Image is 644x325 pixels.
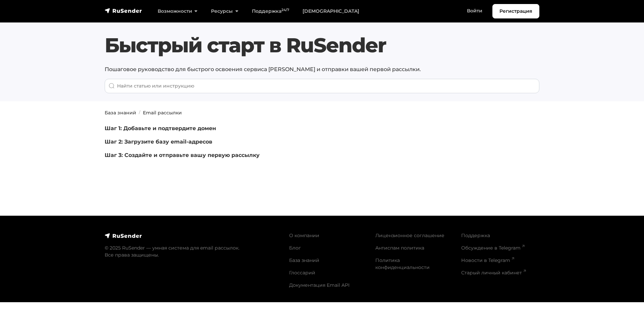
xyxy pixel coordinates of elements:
[204,4,245,18] a: Ресурсы
[461,257,514,263] a: Новости в Telegram
[461,270,526,276] a: Старый личный кабинет
[105,33,539,57] h1: Быстрый старт в RuSender
[281,8,289,12] sup: 24/7
[109,83,115,89] img: Поиск
[289,232,319,238] a: О компании
[289,282,350,288] a: Документация Email API
[375,232,444,238] a: Лицензионное соглашение
[105,232,142,239] img: RuSender
[296,4,366,18] a: [DEMOGRAPHIC_DATA]
[105,7,142,14] img: RuSender
[101,109,543,116] nav: breadcrumb
[151,4,204,18] a: Возможности
[105,65,539,73] p: Пошаговое руководство для быстрого освоения сервиса [PERSON_NAME] и отправки вашей первой рассылки.
[375,245,424,251] a: Антиспам политика
[143,110,182,116] a: Email рассылки
[460,4,489,18] a: Войти
[492,4,539,18] a: Регистрация
[105,245,281,259] p: © 2025 RuSender — умная система для email рассылок. Все права защищены.
[375,257,430,270] a: Политика конфиденциальности
[289,257,319,263] a: База знаний
[245,4,296,18] a: Поддержка24/7
[105,152,260,158] a: Шаг 3: Создайте и отправьте вашу первую рассылку
[105,79,539,93] input: When autocomplete results are available use up and down arrows to review and enter to go to the d...
[461,232,490,238] a: Поддержка
[105,125,216,131] a: Шаг 1: Добавьте и подтвердите домен
[105,139,212,145] a: Шаг 2: Загрузите базу email-адресов
[461,245,525,251] a: Обсуждение в Telegram
[105,110,136,116] a: База знаний
[289,245,301,251] a: Блог
[289,270,315,276] a: Глоссарий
